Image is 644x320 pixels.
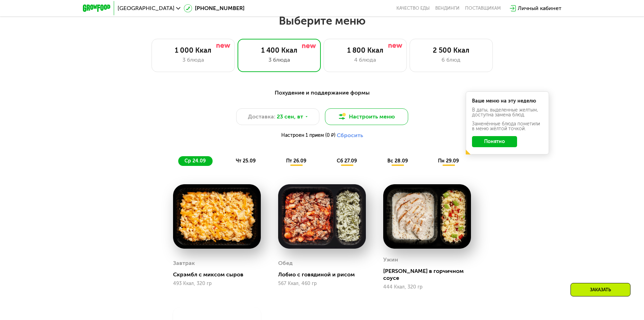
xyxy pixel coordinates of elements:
span: 23 сен, вт [277,113,303,121]
div: 3 блюда [159,56,227,64]
div: В даты, выделенные желтым, доступна замена блюд. [472,108,543,117]
div: Завтрак [173,258,195,268]
div: 2 500 Ккал [417,46,486,54]
div: Похудение и поддержание формы [117,89,527,97]
div: 1 000 Ккал [159,46,227,54]
div: 4 блюда [331,56,400,64]
h2: Выберите меню [22,14,622,28]
div: 1 400 Ккал [245,46,314,54]
div: Ужин [383,255,398,265]
span: пт 26.09 [286,158,306,164]
div: Обед [278,258,293,268]
div: [PERSON_NAME] в горчичном соусе [383,268,476,282]
button: Понятно [472,136,517,147]
span: [GEOGRAPHIC_DATA] [118,6,174,11]
span: вс 28.09 [387,158,408,164]
div: Заменённые блюда пометили в меню жёлтой точкой. [472,122,543,131]
a: [PHONE_NUMBER] [184,4,244,12]
div: 6 блюд [417,56,486,64]
button: Сбросить [337,132,363,139]
span: Настроен 1 прием (0 ₽) [281,133,335,138]
a: Качество еды [396,6,430,11]
div: 3 блюда [245,56,314,64]
div: Личный кабинет [518,4,561,12]
span: сб 27.09 [337,158,357,164]
div: 1 800 Ккал [331,46,400,54]
a: Вендинги [435,6,460,11]
div: Лобио с говядиной и рисом [278,271,371,278]
div: 493 Ккал, 320 гр [173,281,261,286]
span: пн 29.09 [438,158,459,164]
button: Настроить меню [325,108,408,125]
span: Доставка: [248,113,275,121]
div: Скрэмбл с миксом сыров [173,271,266,278]
div: поставщикам [465,6,501,11]
div: 567 Ккал, 460 гр [278,281,366,286]
div: Ваше меню на эту неделю [472,99,543,104]
div: Заказать [570,283,630,296]
span: чт 25.09 [236,158,256,164]
span: ср 24.09 [184,158,206,164]
div: 444 Ккал, 320 гр [383,284,471,290]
